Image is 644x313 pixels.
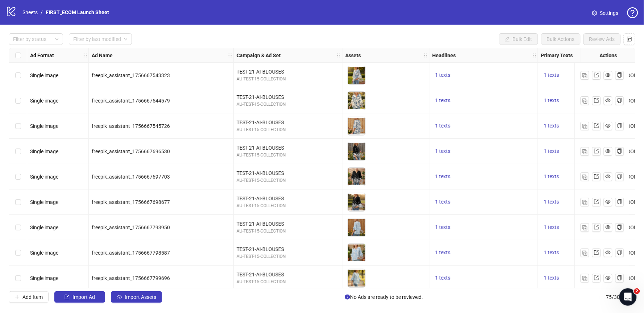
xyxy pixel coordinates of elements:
span: 1 texts [435,148,450,154]
button: Bulk Edit [499,33,538,45]
button: 1 texts [541,96,562,105]
a: Settings [586,7,624,19]
strong: Ad Format [30,51,54,59]
span: copy [617,98,622,103]
span: export [594,123,599,128]
span: eye [359,103,364,108]
strong: Headlines [432,51,456,59]
div: AU-TEST-15-COLLECTION [237,203,339,209]
iframe: Intercom live chat [619,288,637,306]
button: 1 texts [541,249,562,257]
button: Preview [357,279,366,287]
span: eye [359,229,364,234]
div: TEST-21-AI-BLOUSES [237,245,339,253]
span: holder [341,53,346,58]
button: Preview [357,101,366,110]
span: setting [592,11,597,16]
span: holder [423,53,428,58]
span: freepik_assistant_1756667698677 [92,199,170,205]
span: 1 texts [544,72,559,78]
img: Duplicate [582,200,587,205]
img: Asset 1 [348,218,366,237]
span: copy [617,275,622,280]
img: Asset 1 [348,269,366,287]
span: 1 texts [544,123,559,129]
button: Duplicate [581,71,589,80]
button: 1 texts [432,274,453,283]
span: eye [606,275,611,280]
span: Single image [30,275,58,281]
button: Duplicate [581,249,589,257]
div: TEST-21-AI-BLOUSES [237,271,339,279]
button: Review Ads [583,33,621,45]
span: copy [617,149,622,154]
div: AU-TEST-15-COLLECTION [237,152,339,159]
span: 1 texts [435,224,450,230]
span: 1 texts [435,97,450,103]
span: copy [617,225,622,230]
span: export [594,149,599,154]
button: Import Assets [111,291,162,303]
div: AU-TEST-15-COLLECTION [237,101,339,108]
img: Duplicate [582,73,587,78]
button: 1 texts [541,223,562,232]
span: No Ads are ready to be reviewed. [345,293,423,301]
span: freepik_assistant_1756667545726 [92,123,170,129]
span: freepik_assistant_1756667697703 [92,174,170,180]
span: import [65,295,70,300]
span: 1 texts [435,275,450,281]
div: AU-TEST-15-COLLECTION [237,228,339,235]
span: 1 texts [435,250,450,255]
span: cloud-upload [117,295,122,300]
div: Resize Assets column [427,48,429,62]
button: 1 texts [432,147,453,156]
span: eye [606,225,611,230]
strong: Assets [345,51,361,59]
span: eye [359,77,364,82]
span: holder [537,53,542,58]
button: Configure table settings [624,33,635,45]
span: eye [359,128,364,133]
span: freepik_assistant_1756667696530 [92,149,170,154]
strong: Primary Texts [541,51,573,59]
span: 1 texts [435,123,450,129]
span: eye [606,250,611,255]
img: Duplicate [582,149,587,154]
span: eye [359,204,364,209]
div: AU-TEST-15-COLLECTION [237,279,339,285]
span: freepik_assistant_1756667543323 [92,72,170,78]
div: AU-TEST-15-COLLECTION [237,253,339,260]
img: Duplicate [582,276,587,281]
span: Single image [30,199,58,205]
span: freepik_assistant_1756667798587 [92,250,170,256]
img: Asset 1 [348,244,366,262]
span: copy [617,123,622,128]
button: 1 texts [432,198,453,206]
div: Select row 9 [9,266,27,291]
span: eye [606,174,611,179]
span: eye [606,98,611,103]
span: 1 texts [544,97,559,103]
img: Asset 1 [348,66,366,84]
span: 1 texts [544,275,559,281]
div: TEST-21-AI-BLOUSES [237,220,339,228]
button: Preview [357,228,366,237]
img: Duplicate [582,124,587,129]
button: Add Item [9,291,49,303]
button: 1 texts [541,122,562,130]
span: 1 texts [435,199,450,205]
span: info-circle [345,295,350,300]
span: Single image [30,149,58,154]
span: Add Item [22,294,43,300]
div: TEST-21-AI-BLOUSES [237,93,339,101]
button: 1 texts [432,249,453,257]
span: holder [532,53,537,58]
span: export [594,72,599,78]
span: 1 texts [544,250,559,255]
button: 1 texts [541,198,562,206]
img: Asset 1 [348,117,366,135]
div: AU-TEST-15-COLLECTION [237,177,339,184]
button: 1 texts [541,71,562,80]
span: copy [617,72,622,78]
button: 1 texts [432,223,453,232]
